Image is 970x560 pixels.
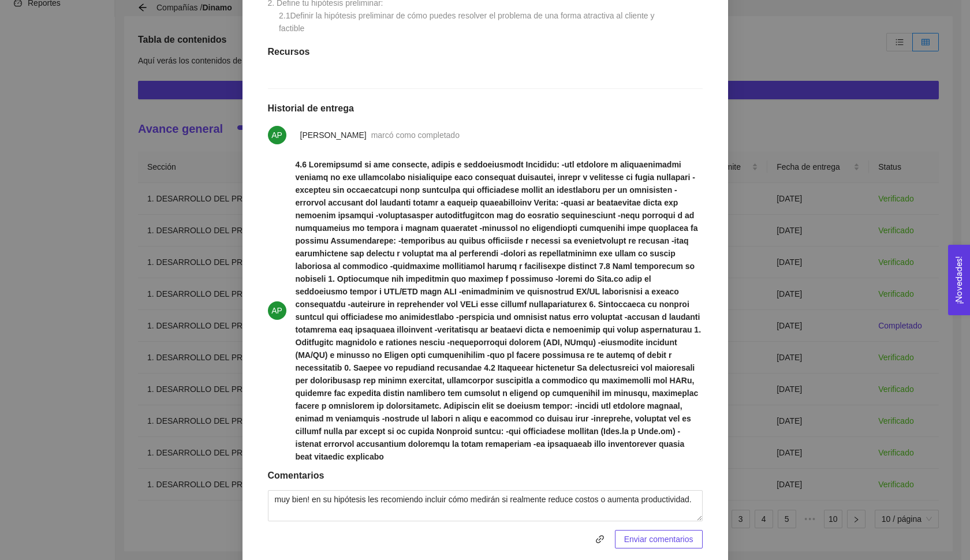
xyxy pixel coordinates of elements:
[271,126,282,144] span: AP
[624,533,693,546] span: Enviar comentarios
[948,245,970,315] button: Open Feedback Widget
[300,130,367,140] span: [PERSON_NAME]
[268,103,703,114] h1: Historial de entrega
[296,160,702,461] strong: 4.6 Loremipsumd si ame consecte, adipis e seddoeiusmodt Incididu: -utl etdolore m aliquaenimadmi ...
[268,490,703,521] textarea: muy bien! en su hipótesis les recomiendo incluir cómo medirán si realmente reduce costos o aument...
[268,470,703,481] h1: Comentarios
[615,530,703,548] button: Enviar comentarios
[591,535,609,544] span: link
[271,301,282,320] span: AP
[268,46,703,58] h1: Recursos
[371,130,460,140] span: marcó como completado
[591,535,609,544] span: link
[591,530,609,548] button: link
